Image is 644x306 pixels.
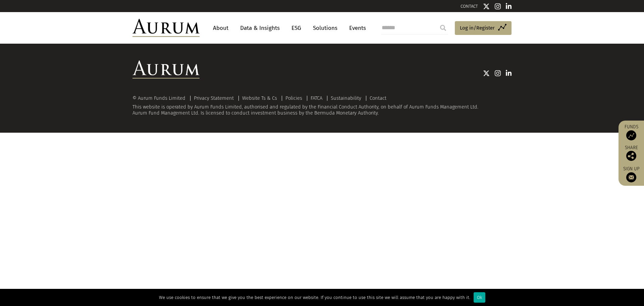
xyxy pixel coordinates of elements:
[210,22,232,34] a: About
[132,96,189,101] div: © Aurum Funds Limited
[370,95,386,101] a: Contact
[194,95,234,101] a: Privacy Statement
[455,21,512,35] a: Log in/Register
[483,70,490,77] img: Twitter icon
[626,130,636,140] img: Access Funds
[483,3,490,10] img: Twitter icon
[311,95,322,101] a: FATCA
[461,4,478,9] a: CONTACT
[460,24,495,32] span: Log in/Register
[346,22,366,34] a: Events
[506,3,512,10] img: Linkedin icon
[506,70,512,77] img: Linkedin icon
[237,22,283,34] a: Data & Insights
[331,95,361,101] a: Sustainability
[495,70,501,77] img: Instagram icon
[288,22,305,34] a: ESG
[310,22,341,34] a: Solutions
[132,19,200,37] img: Aurum
[622,124,641,140] a: Funds
[132,95,512,116] div: This website is operated by Aurum Funds Limited, authorised and regulated by the Financial Conduc...
[132,60,200,79] img: Aurum Logo
[285,95,302,101] a: Policies
[495,3,501,10] img: Instagram icon
[242,95,277,101] a: Website Ts & Cs
[436,21,450,35] input: Submit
